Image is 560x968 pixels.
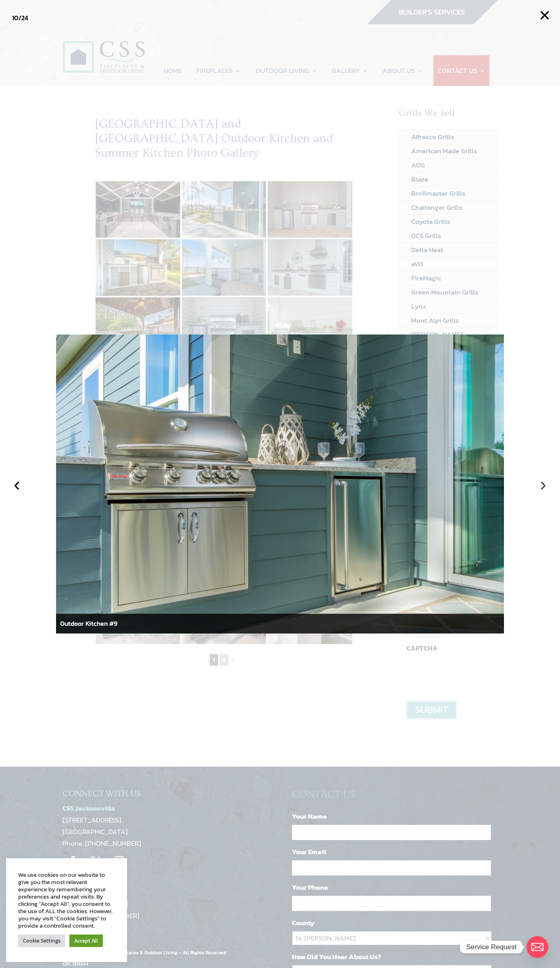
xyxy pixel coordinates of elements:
div: We use cookies on our website to give you the most relevant experience by remembering your prefer... [18,871,115,929]
button: ‹ [8,475,26,493]
div: / [12,12,28,24]
button: × [536,6,554,24]
span: 24 [21,13,28,23]
a: Cookie Settings [18,935,65,947]
a: Email [527,936,548,958]
span: 10 [12,13,19,23]
a: Accept All [69,935,103,947]
div: Outdoor Kitchen #9 [56,614,504,633]
img: MG_0251-scaled.jpg [56,335,504,633]
button: › [534,475,552,493]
